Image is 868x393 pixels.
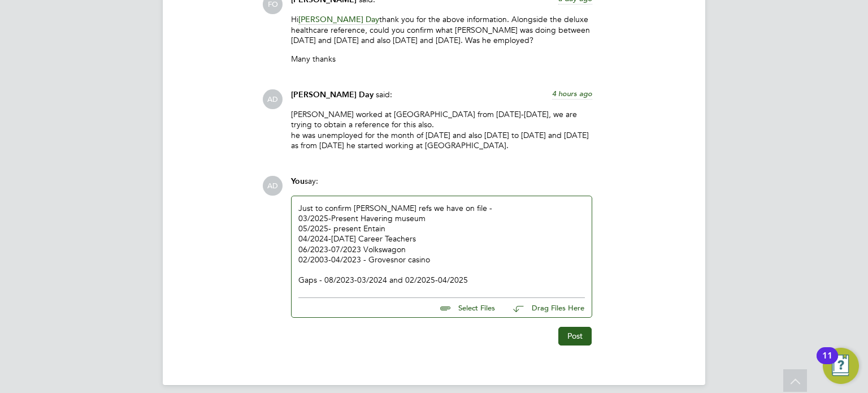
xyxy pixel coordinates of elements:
[291,90,374,100] span: [PERSON_NAME] Day
[263,176,283,196] span: AD
[504,296,585,320] button: Drag Files Here
[298,275,585,285] div: Gaps - 08/2023-03/2024 and 02/2025-04/2025
[822,356,832,370] div: 11
[291,54,592,64] p: Many thanks
[558,327,592,345] button: Post
[291,109,592,150] p: [PERSON_NAME] worked at [GEOGRAPHIC_DATA] from [DATE]-[DATE], we are trying to obtain a reference...
[552,89,592,98] span: 4 hours ago
[263,89,283,109] span: AD
[298,254,585,265] div: 02/2003-04/2023 - Grovesnor casino
[298,14,379,25] span: [PERSON_NAME] Day
[298,223,585,234] div: 05/2025- present Entain
[376,89,392,100] span: said:
[298,213,585,223] div: 03/2025-Present Havering museum
[291,14,592,45] p: Hi thank you for the above information. Alongside the deluxe healthcare reference, could you conf...
[291,176,305,186] span: You
[298,234,585,244] div: 04/2024-[DATE] Career Teachers
[291,176,592,196] div: say:
[298,203,585,286] div: Just to confirm [PERSON_NAME] refs we have on file -
[298,244,585,254] div: 06/2023-07/2023 Volkswagon
[823,348,859,384] button: Open Resource Center, 11 new notifications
